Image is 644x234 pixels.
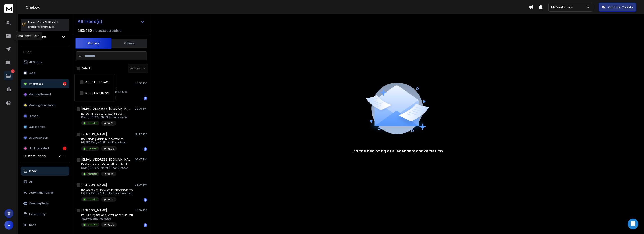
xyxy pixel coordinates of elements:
[63,147,66,150] div: 1
[82,67,90,70] label: Select
[81,217,135,221] p: Yes, I would be interested.
[74,17,148,26] button: All Inbox(s)
[29,191,54,194] p: Automatic Replies
[21,79,69,88] button: Interested20
[23,154,46,158] h3: Custom Labels
[135,132,147,136] p: 08:05 PM
[21,101,69,110] button: Meeting Completed
[81,213,135,217] p: Re: Building Scalable Performance Marketing
[85,80,110,84] label: SELECT THIS PAGE
[107,172,114,176] p: 10.09
[21,188,69,197] button: Automatic Replies
[29,202,49,205] p: Awaiting Reply
[144,147,147,151] div: 1
[4,4,13,13] img: logo
[21,49,69,55] h3: Filters
[11,69,15,73] p: 21
[87,172,97,176] p: Interested
[21,90,69,99] button: Meeting Booked
[107,122,114,125] p: 10.09
[21,199,69,208] button: Awaiting Reply
[608,5,633,9] p: Get Free Credits
[29,180,33,184] p: All
[85,91,109,95] label: SELECT ALL (1372)
[87,223,97,226] p: Interested
[26,4,529,10] h1: Onebox
[81,132,107,136] h1: [PERSON_NAME]
[87,198,97,201] p: Interested
[29,212,46,216] p: Unread only
[599,3,636,12] button: Get Free Credits
[21,210,69,219] button: Unread only
[107,198,114,201] p: 10.09
[144,198,147,202] div: 1
[29,147,49,150] p: Not Interested
[81,188,133,192] p: Re: Strengthening Growth through Unified
[628,219,638,229] div: Open Intercom Messenger
[81,141,126,144] p: Hi [PERSON_NAME], Waiting to hear
[135,107,147,110] p: 08:06 PM
[135,158,147,161] p: 08:05 PM
[28,20,60,29] p: Press to check for shortcuts.
[4,221,13,230] button: A
[107,223,114,227] p: 08.09
[21,133,69,142] button: Wrong person
[29,93,51,96] p: Meeting Booked
[4,71,13,80] a: 21
[14,32,42,40] div: Email Accounts
[29,136,48,139] p: Wrong person
[81,192,133,195] p: Hi [PERSON_NAME], Thanks for reaching
[77,19,102,24] h1: All Inbox(s)
[21,221,69,230] button: Sent
[81,115,128,119] p: Dear [PERSON_NAME], Thank you for
[29,104,55,107] p: Meeting Completed
[87,147,97,150] p: Interested
[77,28,92,33] span: 460 / 460
[135,208,147,212] p: 08:04 PM
[93,28,122,33] h3: Inboxes selected
[29,60,42,64] p: All Status
[21,68,69,77] button: Lead
[29,223,36,227] p: Sent
[81,137,126,141] p: Re: Unifying Vision in Performance
[29,169,37,173] p: Inbox
[135,183,147,187] p: 08:04 PM
[29,71,35,75] p: Lead
[352,148,443,154] p: It’s the beginning of a legendary conversation
[21,144,69,153] button: Not Interested1
[21,177,69,186] button: All
[81,106,131,111] h1: [EMAIL_ADDRESS][DOMAIN_NAME]
[81,183,107,187] h1: [PERSON_NAME]
[21,32,69,41] button: All Campaigns
[21,167,69,176] button: Inbox
[29,114,38,118] p: Closed
[551,5,575,9] p: My Workspace
[21,58,69,67] button: All Status
[87,121,97,125] p: Interested
[135,82,147,85] p: 08:06 PM
[63,82,66,86] div: 20
[111,38,147,48] button: Others
[81,163,128,166] p: Re: Coordinating Regional Insights into
[144,97,147,100] div: 1
[29,125,45,129] p: Out of office
[107,147,114,150] p: 05.09
[21,122,69,131] button: Out of office
[37,20,56,25] span: Ctrl + Shift + k
[29,82,43,86] p: Interested
[81,112,128,115] p: Re: Defining Global Growth through
[81,166,128,170] p: Dear [PERSON_NAME], Thank you for
[21,112,69,121] button: Closed
[81,157,131,162] h1: [EMAIL_ADDRESS][DOMAIN_NAME]
[75,38,111,49] button: Primary
[81,208,107,212] h1: [PERSON_NAME]
[144,223,147,227] div: 1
